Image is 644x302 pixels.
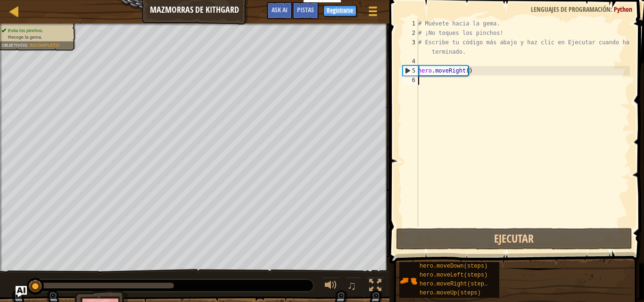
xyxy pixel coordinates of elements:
div: 4 [403,57,418,66]
button: Ajustar el volúmen [322,277,340,296]
span: Objetivos [1,43,27,48]
button: Mostrar menú de juego [361,2,385,24]
span: hero.moveDown(steps) [420,263,487,269]
div: 2 [403,28,418,38]
span: Pistas [297,5,314,14]
span: Incompleto [30,43,59,48]
img: portrait.png [399,272,417,290]
span: Ask AI [272,5,288,14]
span: : [611,5,614,14]
li: Evita los pinchos. [1,28,70,34]
span: hero.moveLeft(steps) [420,272,487,278]
button: Ask AI [267,2,292,19]
li: Recoge la gema. [1,34,70,41]
span: Evita los pinchos. [8,28,43,33]
span: hero.moveRight(steps) [420,281,491,287]
button: Registrarse [323,5,356,16]
button: ♫ [345,277,361,296]
span: ♫ [347,278,356,293]
button: Cambia a pantalla completa. [366,277,385,296]
div: 3 [403,38,418,57]
span: : [27,43,29,48]
span: Lenguajes de programación [531,5,611,14]
button: Ejecutar [396,228,632,250]
div: 6 [403,75,418,85]
div: 1 [403,19,418,28]
span: Python [614,5,632,14]
button: Ask AI [16,286,27,297]
div: 5 [403,66,418,75]
span: hero.moveUp(steps) [420,290,481,296]
span: Recoge la gema. [8,34,42,40]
